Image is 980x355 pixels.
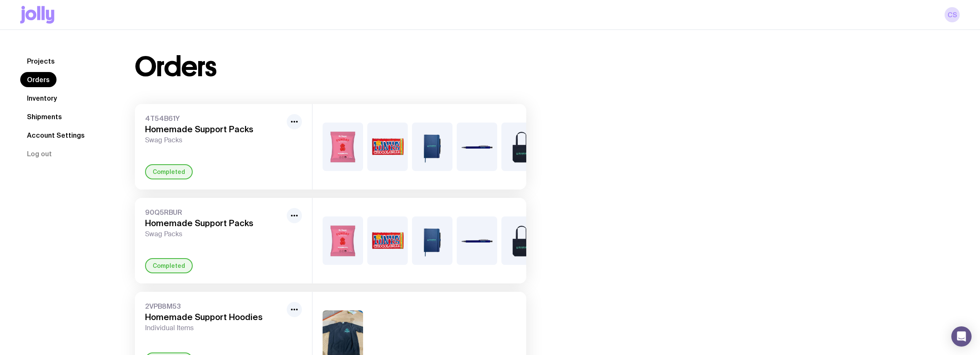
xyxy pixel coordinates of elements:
[145,258,193,273] div: Completed
[145,312,283,322] h3: Homemade Support Hoodies
[20,146,59,161] button: Log out
[945,7,960,22] a: CS
[145,164,193,179] div: Completed
[20,53,62,69] a: Projects
[145,136,283,144] span: Swag Packs
[145,324,283,332] span: Individual Items
[20,72,57,87] a: Orders
[145,114,283,123] span: 4T54B61Y
[951,326,972,347] div: Open Intercom Messenger
[145,124,283,134] h3: Homemade Support Packs
[20,91,64,106] a: Inventory
[145,302,283,310] span: 2VPB8M53
[145,208,283,216] span: 90Q5RBUR
[20,128,92,143] a: Account Settings
[145,218,283,228] h3: Homemade Support Packs
[145,230,283,238] span: Swag Packs
[135,53,216,80] h1: Orders
[20,109,69,124] a: Shipments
